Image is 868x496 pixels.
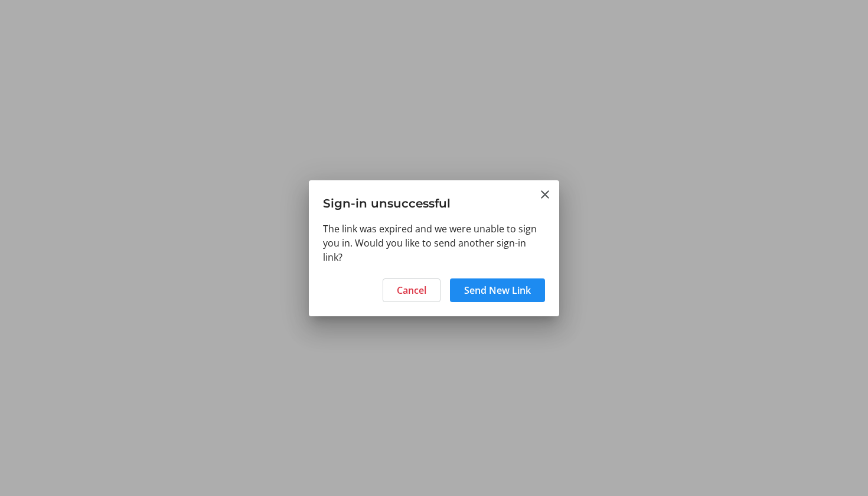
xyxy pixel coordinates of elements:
[309,180,559,221] h3: Sign-in unsuccessful
[383,278,440,302] button: Cancel
[450,278,545,302] button: Send New Link
[464,283,531,297] span: Send New Link
[397,283,426,297] span: Cancel
[538,187,552,202] button: Close
[309,222,559,271] div: The link was expired and we were unable to sign you in. Would you like to send another sign-in link?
